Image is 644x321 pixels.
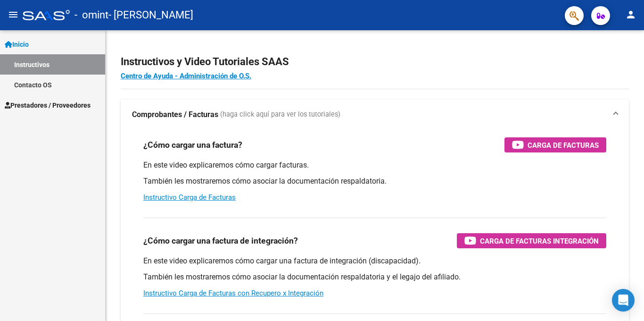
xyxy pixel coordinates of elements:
[143,160,606,170] p: En este video explicaremos cómo cargar facturas.
[625,9,636,20] mat-icon: person
[143,234,298,247] h3: ¿Cómo cargar una factura de integración?
[504,137,606,152] button: Carga de Facturas
[132,110,218,120] strong: Comprobantes / Facturas
[480,235,599,247] span: Carga de Facturas Integración
[143,256,606,266] p: En este video explicaremos cómo cargar una factura de integración (discapacidad).
[528,139,599,151] span: Carga de Facturas
[8,9,19,20] mat-icon: menu
[121,53,629,71] h2: Instructivos y Video Tutoriales SAAS
[108,5,193,25] span: - [PERSON_NAME]
[612,289,635,312] div: Open Intercom Messenger
[143,289,323,297] a: Instructivo Carga de Facturas con Recupero x Integración
[5,39,29,50] span: Inicio
[143,193,236,202] a: Instructivo Carga de Facturas
[143,138,242,152] h3: ¿Cómo cargar una factura?
[457,233,606,248] button: Carga de Facturas Integración
[74,5,108,25] span: - omint
[121,100,629,130] mat-expansion-panel-header: Comprobantes / Facturas (haga click aquí para ver los tutoriales)
[121,72,251,80] a: Centro de Ayuda - Administración de O.S.
[143,272,606,282] p: También les mostraremos cómo asociar la documentación respaldatoria y el legajo del afiliado.
[220,110,340,120] span: (haga click aquí para ver los tutoriales)
[143,176,606,186] p: También les mostraremos cómo asociar la documentación respaldatoria.
[5,100,91,110] span: Prestadores / Proveedores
